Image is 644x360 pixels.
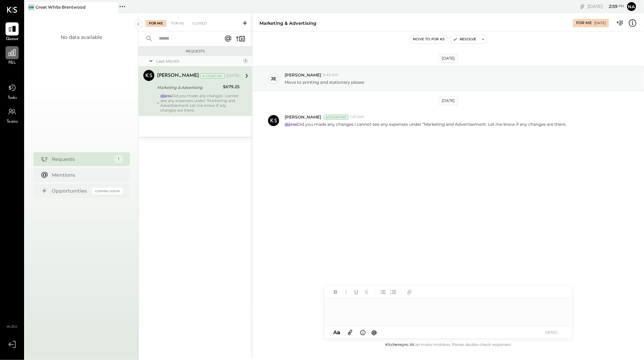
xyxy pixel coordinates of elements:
[370,328,379,337] button: @
[285,121,566,127] p: Did you made any changes i cannot see any expenses under "Marketing and Advertisement. Let me kno...
[200,73,225,78] div: Accountant
[285,79,364,85] p: Move to printing and stationary please
[410,35,447,43] button: Move to for ks
[0,81,24,101] a: Tasks
[168,20,187,27] div: For KS
[189,20,210,27] div: Closed
[405,288,414,297] button: Add URL
[587,3,624,10] div: [DATE]
[378,288,387,297] button: Unordered List
[271,75,276,82] div: je
[223,83,239,90] div: $679.25
[161,93,239,113] div: Did you made any changes i cannot see any expenses under "Marketing and Advertisement. Let me kno...
[331,329,342,336] button: Aa
[285,122,297,127] strong: @jess
[6,36,19,42] span: Queue
[0,22,24,42] a: Queue
[259,20,316,27] div: Marketing & Advertising
[285,114,321,120] span: [PERSON_NAME]
[145,20,166,27] div: For Me
[323,72,338,78] span: 9:43 AM
[594,21,606,25] div: [DATE]
[8,60,16,66] span: P&L
[0,46,24,66] a: P&L
[28,4,34,10] div: GW
[579,3,586,10] div: copy link
[243,58,248,64] div: 1
[0,105,24,125] a: Teams
[92,188,123,194] div: Coming Soon
[538,328,565,337] button: SEND
[439,96,458,105] div: [DATE]
[362,288,371,297] button: Strikethrough
[157,84,221,91] div: Marketing & Advertising
[331,288,340,297] button: Bold
[389,288,398,297] button: Ordered List
[156,58,241,64] div: Last Month
[226,73,239,79] div: [DATE]
[576,20,592,26] div: For Me
[341,288,350,297] button: Italic
[337,329,340,336] span: a
[7,119,18,125] span: Teams
[439,54,458,63] div: [DATE]
[350,114,364,120] span: 1:47 AM
[324,115,348,120] div: Accountant
[52,172,120,178] div: Mentions
[626,1,637,12] button: na
[285,72,321,78] span: [PERSON_NAME]
[142,49,249,54] div: Requests
[8,95,17,101] span: Tasks
[161,93,172,98] strong: @jess
[61,34,102,41] div: No data available
[35,4,85,10] div: Great White Brentwood
[157,72,199,79] div: [PERSON_NAME]
[372,329,377,336] span: @
[450,35,479,43] button: Resolve
[52,187,89,194] div: Opportunities
[115,155,123,163] div: 1
[352,288,361,297] button: Underline
[52,156,111,163] div: Requests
